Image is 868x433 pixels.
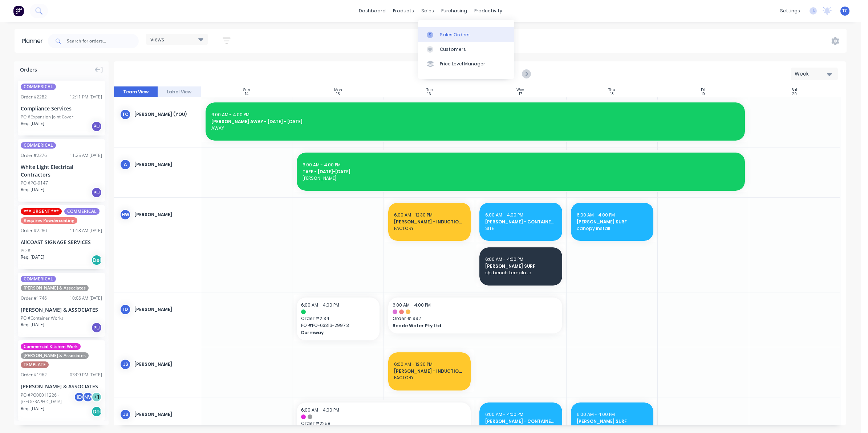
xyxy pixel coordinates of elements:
[301,322,375,329] span: PO # PO-63316-2997.3
[74,392,85,402] div: ID
[21,321,44,328] span: Req. [DATE]
[334,88,342,92] div: Mon
[303,162,341,168] span: 6:00 AM - 4:00 PM
[485,270,556,276] span: s/s bench template
[158,86,201,97] button: Label View
[393,302,431,308] span: 6:00 AM - 4:00 PM
[91,121,102,132] div: PU
[243,88,250,92] div: Sun
[21,383,102,390] div: [PERSON_NAME] & ASSOCIATES
[440,61,485,67] div: Price Level Manager
[394,225,465,232] span: FACTORY
[22,37,46,45] div: Planner
[21,227,47,234] div: Order # 2280
[120,159,131,170] div: A
[70,152,102,159] div: 11:25 AM [DATE]
[611,92,613,96] div: 18
[91,322,102,333] div: PU
[64,208,100,215] span: COMMERICAL
[485,225,556,232] span: SITE
[776,5,804,16] div: settings
[394,375,465,381] span: FACTORY
[134,411,195,418] div: [PERSON_NAME]
[91,255,102,266] div: Del
[21,142,56,149] span: COMMERICAL
[842,8,848,14] span: TC
[67,34,139,48] input: Search for orders...
[21,254,44,260] span: Req. [DATE]
[120,409,131,420] div: JS
[21,238,102,246] div: AllCOAST SIGNAGE SERVICES
[608,88,615,92] div: Thu
[301,420,466,427] span: Order # 2258
[245,92,248,96] div: 14
[70,295,102,302] div: 10:06 AM [DATE]
[303,169,739,175] span: TAFE - [DATE]-[DATE]
[21,163,102,178] div: White Light Electrical Contractors
[21,276,56,282] span: COMMERICAL
[301,302,339,308] span: 6:00 AM - 4:00 PM
[21,152,47,159] div: Order # 2276
[418,42,514,57] a: Customers
[21,180,48,186] div: PO #PO-9147
[440,32,470,38] div: Sales Orders
[577,225,648,232] span: canopy install
[577,212,615,218] span: 6:00 AM - 4:00 PM
[301,329,368,336] span: Dormway
[91,406,102,417] div: Del
[21,306,102,313] div: [PERSON_NAME] & ASSOCIATES
[336,92,340,96] div: 15
[485,212,523,218] span: 6:00 AM - 4:00 PM
[21,405,44,412] span: Req. [DATE]
[471,5,506,16] div: productivity
[418,57,514,71] a: Price Level Manager
[792,92,797,96] div: 20
[91,392,102,402] div: + 1
[21,285,89,291] span: [PERSON_NAME] & Associates
[91,187,102,198] div: PU
[21,105,102,112] div: Compliance Services
[120,109,131,120] div: TC
[485,263,556,270] span: [PERSON_NAME] SURF
[389,5,418,16] div: products
[211,125,739,131] span: AWAY
[21,247,31,254] div: PO #
[301,407,339,413] span: 6:00 AM - 4:00 PM
[134,111,195,118] div: [PERSON_NAME] (You)
[82,392,93,402] div: NV
[21,120,44,127] span: Req. [DATE]
[70,227,102,234] div: 11:18 AM [DATE]
[120,209,131,220] div: HW
[426,88,433,92] div: Tue
[485,256,523,262] span: 6:00 AM - 4:00 PM
[70,372,102,378] div: 03:09 PM [DATE]
[134,211,195,218] div: [PERSON_NAME]
[394,219,465,225] span: [PERSON_NAME] - INDUCTIONS TO ALL MACHINES
[701,88,705,92] div: Fri
[134,361,195,368] div: [PERSON_NAME]
[418,27,514,42] a: Sales Orders
[485,418,556,425] span: [PERSON_NAME] - CONTAINER TEMPLATING
[21,217,77,224] span: Requires Powdercoating
[519,92,522,96] div: 17
[418,5,438,16] div: sales
[702,92,705,96] div: 19
[21,315,64,321] div: PO #Container Works
[21,295,47,302] div: Order # 1746
[21,114,73,120] div: PO #Expansion Joint Cover
[485,411,523,417] span: 6:00 AM - 4:00 PM
[301,315,375,322] span: Order # 2134
[516,88,524,92] div: Wed
[577,418,648,425] span: [PERSON_NAME] SURF
[21,84,56,90] span: COMMERICAL
[134,306,195,313] div: [PERSON_NAME]
[150,36,164,43] span: Views
[485,425,556,431] span: SITE
[303,175,739,182] span: [PERSON_NAME]
[21,343,81,350] span: Commercial Kitchen Work
[21,186,44,193] span: Req. [DATE]
[21,352,89,359] span: [PERSON_NAME] & Associates
[13,5,24,16] img: Factory
[427,92,431,96] div: 16
[21,361,49,368] span: TEMPLATE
